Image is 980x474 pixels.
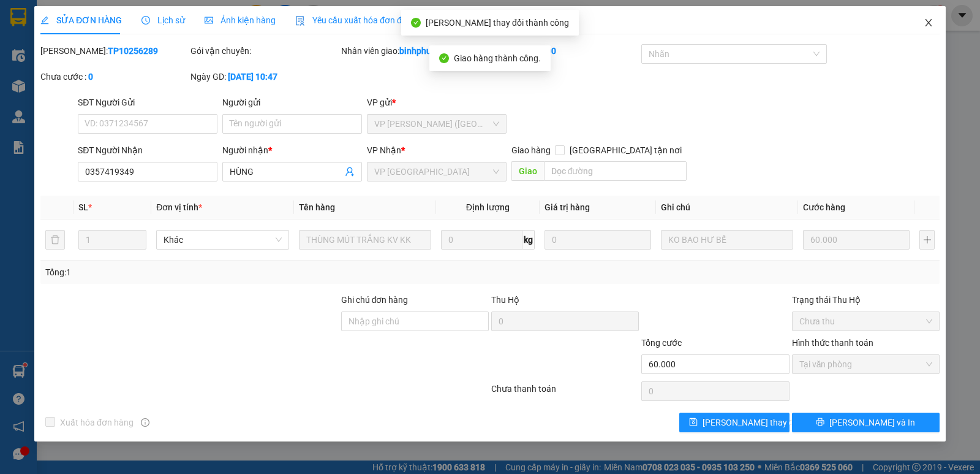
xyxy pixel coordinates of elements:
div: Người gửi [222,96,362,109]
span: [PERSON_NAME] thay đổi thành công [426,18,569,28]
button: save[PERSON_NAME] thay đổi [679,413,790,432]
div: Ngày GD: [190,70,338,83]
div: Chưa cước : [40,70,188,83]
button: Close [911,6,946,40]
input: VD: Bàn, Ghế [299,230,431,250]
span: SL [78,202,88,212]
span: Tổng cước [641,338,682,348]
b: 0 [88,72,93,82]
div: Gói vận chuyển: [190,44,338,58]
input: Dọc đường [544,161,687,181]
div: Người nhận [222,143,362,157]
span: Giao [511,161,544,181]
button: delete [45,230,65,250]
span: [GEOGRAPHIC_DATA] tận nơi [565,143,687,157]
span: clock-circle [141,16,150,25]
span: Cước hàng [803,202,845,212]
span: Xuất hóa đơn hàng [55,416,138,429]
span: Khác [164,231,281,249]
span: Giao hàng thành công. [454,53,541,63]
span: [PERSON_NAME] thay đổi [703,416,801,429]
input: Ghi chú đơn hàng [341,312,489,331]
input: 0 [545,230,651,250]
span: VP Trần Phú (Hàng) [374,115,499,133]
span: Yêu cầu xuất hóa đơn điện tử [295,15,424,25]
span: Ảnh kiện hàng [205,15,276,25]
button: plus [919,230,935,250]
span: Lịch sử [141,15,185,25]
div: Cước rồi : [491,44,639,58]
span: VP Nhận [367,145,401,155]
span: user-add [345,167,355,177]
div: Nhân viên giao: [341,44,489,58]
span: kg [522,230,535,250]
span: Thu Hộ [491,295,519,305]
span: Tại văn phòng [799,355,932,373]
span: printer [816,418,824,427]
span: check-circle [411,18,421,28]
span: Tên hàng [299,202,335,212]
span: VP Bình Phú [374,162,499,181]
b: [DATE] 10:47 [228,72,277,82]
span: [PERSON_NAME] và In [829,416,915,429]
div: Trạng thái Thu Hộ [792,293,940,307]
label: Hình thức thanh toán [792,338,873,348]
span: Chưa thu [799,312,932,331]
div: Tổng: 1 [45,266,379,279]
div: [PERSON_NAME]: [40,44,188,58]
button: printer[PERSON_NAME] và In [792,413,940,432]
span: edit [40,16,49,25]
img: icon [295,16,305,26]
span: Giao hàng [511,145,551,155]
div: Chưa thanh toán [490,382,640,403]
span: Định lượng [466,202,510,212]
label: Ghi chú đơn hàng [341,295,409,305]
span: check-circle [439,53,449,63]
div: SĐT Người Nhận [78,143,217,157]
div: VP gửi [367,96,507,109]
span: info-circle [141,418,149,427]
b: binhphu.kimhoang [399,46,472,56]
span: SỬA ĐƠN HÀNG [40,15,122,25]
span: close [924,18,933,28]
span: Giá trị hàng [545,202,590,212]
input: 0 [803,230,910,250]
span: picture [205,16,213,25]
div: SĐT Người Gửi [78,96,217,109]
span: Đơn vị tính [156,202,202,212]
th: Ghi chú [656,196,798,220]
span: save [689,418,698,427]
input: Ghi Chú [661,230,793,250]
b: TP10256289 [108,46,158,56]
